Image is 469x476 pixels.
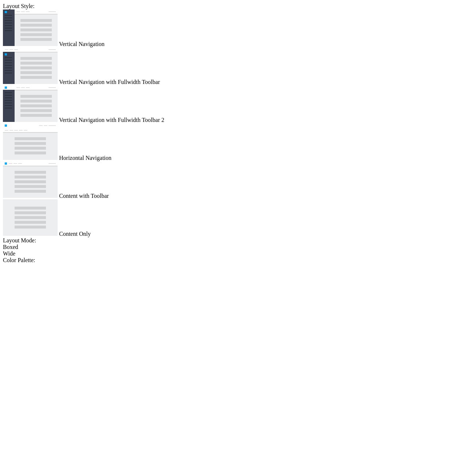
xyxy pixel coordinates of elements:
md-radio-button: Vertical Navigation with Fullwidth Toolbar [3,47,466,85]
img: vertical-nav-with-full-toolbar-2.jpg [3,85,58,122]
md-radio-button: Vertical Navigation [3,9,466,47]
span: Content with Toolbar [59,193,109,199]
img: horizontal-nav.jpg [3,123,58,160]
img: vertical-nav-with-full-toolbar.jpg [3,47,58,84]
img: content-only.jpg [3,199,58,236]
md-radio-button: Content with Toolbar [3,161,466,199]
span: Vertical Navigation with Fullwidth Toolbar [59,79,160,85]
img: content-with-toolbar.jpg [3,161,58,198]
md-radio-button: Content Only [3,199,466,237]
md-radio-button: Wide [3,250,466,257]
img: vertical-nav.jpg [3,9,58,46]
span: Content Only [59,231,91,237]
span: Horizontal Navigation [59,155,112,161]
div: Color Palette: [3,257,466,264]
div: Layout Style: [3,3,466,9]
span: Vertical Navigation [59,41,105,47]
md-radio-button: Horizontal Navigation [3,123,466,161]
div: Layout Mode: [3,237,466,244]
span: Vertical Navigation with Fullwidth Toolbar 2 [59,117,164,123]
md-radio-button: Boxed [3,244,466,250]
md-radio-button: Vertical Navigation with Fullwidth Toolbar 2 [3,85,466,123]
